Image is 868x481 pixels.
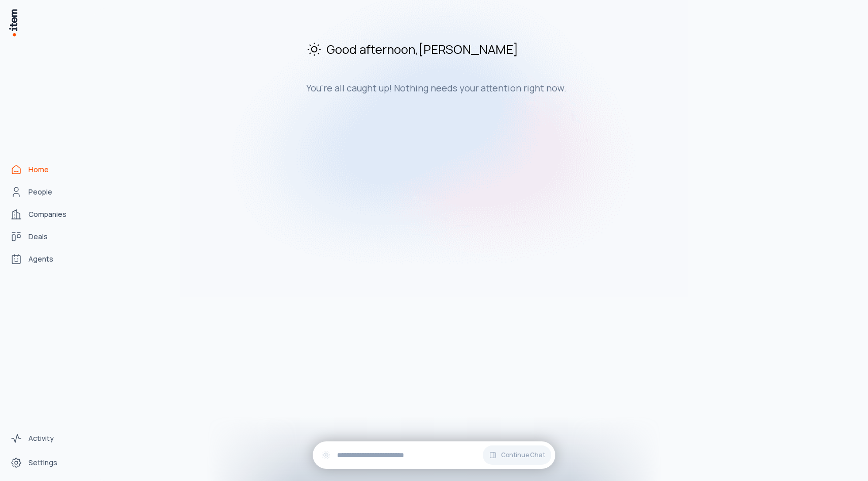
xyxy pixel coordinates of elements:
[28,433,54,443] span: Activity
[483,445,551,465] button: Continue Chat
[6,182,83,202] a: People
[28,254,53,264] span: Agents
[28,209,66,219] span: Companies
[28,232,48,242] span: Deals
[28,165,49,175] span: Home
[6,227,83,247] a: Deals
[501,451,545,459] span: Continue Chat
[28,187,52,197] span: People
[28,458,57,468] span: Settings
[6,428,83,448] a: Activity
[6,453,83,473] a: Settings
[6,159,83,180] a: Home
[313,441,555,469] div: Continue Chat
[6,204,83,225] a: Companies
[8,8,18,37] img: Item Brain Logo
[6,249,83,269] a: Agents
[306,41,647,57] h2: Good afternoon , [PERSON_NAME]
[306,82,647,94] h3: You're all caught up! Nothing needs your attention right now.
